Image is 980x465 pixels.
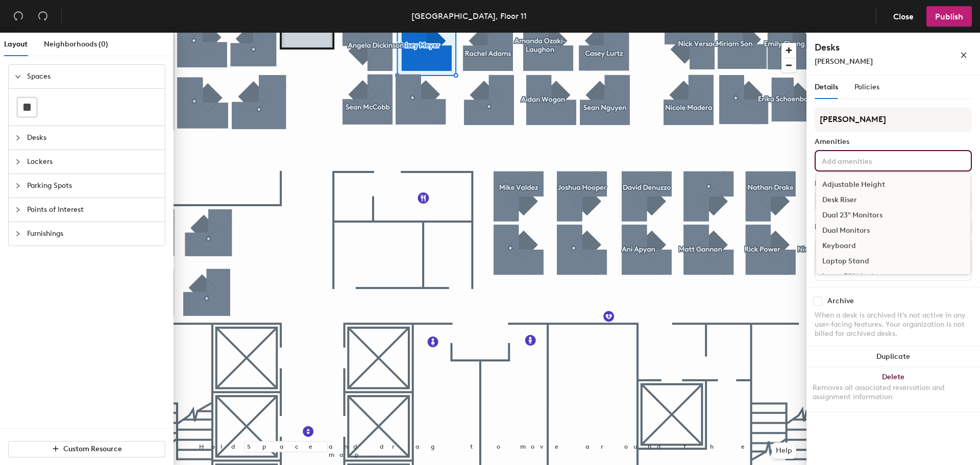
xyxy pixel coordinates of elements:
[816,223,970,238] div: Dual Monitors
[411,10,527,22] div: [GEOGRAPHIC_DATA], Floor 11
[816,254,970,269] div: Laptop Stand
[816,269,970,284] div: Large 32" Monitor
[816,192,970,208] div: Desk Riser
[44,40,108,48] span: Neighborhoods (0)
[27,222,159,246] span: Furnishings
[885,6,922,27] button: Close
[27,65,159,88] span: Spaces
[27,150,159,174] span: Lockers
[816,238,970,254] div: Keyboard
[15,74,21,80] span: expanded
[772,443,796,459] button: Help
[8,441,165,457] button: Custom Resource
[15,159,21,165] span: collapsed
[893,12,914,21] span: Close
[813,383,974,402] div: Removes all associated reservation and assignment information
[15,135,21,141] span: collapsed
[27,174,159,198] span: Parking Spots
[15,183,21,189] span: collapsed
[15,231,21,237] span: collapsed
[854,83,879,91] span: Policies
[13,11,23,21] span: undo
[806,367,980,412] button: DeleteRemoves all associated reservation and assignment information
[33,6,53,27] button: Redo (⌘ + ⇧ + Z)
[15,207,21,213] span: collapsed
[806,347,980,367] button: Duplicate
[935,12,963,21] span: Publish
[815,180,972,188] div: Desk Type
[815,311,972,338] div: When a desk is archived it's not active in any user-facing features. Your organization is not bil...
[27,198,159,222] span: Points of Interest
[815,138,972,146] div: Amenities
[827,297,854,305] div: Archive
[960,52,967,59] span: close
[4,40,28,48] span: Layout
[815,83,838,91] span: Details
[8,6,29,27] button: Undo (⌘ + Z)
[926,6,972,27] button: Publish
[816,177,970,192] div: Adjustable Height
[820,154,912,166] input: Add amenities
[815,41,927,54] h4: Desks
[815,192,972,210] button: Assigned
[63,445,122,453] span: Custom Resource
[815,223,834,231] div: Desks
[815,57,873,66] span: [PERSON_NAME]
[816,208,970,223] div: Dual 23" Monitors
[27,126,159,150] span: Desks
